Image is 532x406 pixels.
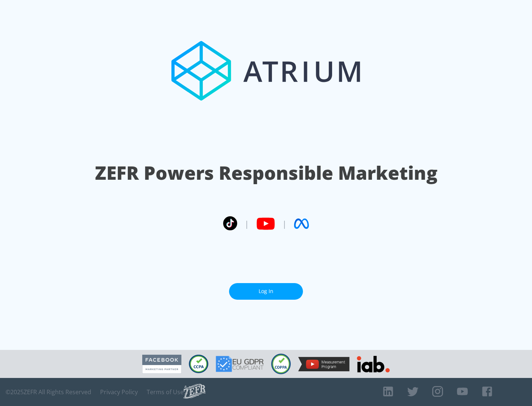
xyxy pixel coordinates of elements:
span: | [245,218,249,229]
span: © 2025 ZEFR All Rights Reserved [6,388,91,396]
span: | [282,218,287,229]
a: Privacy Policy [100,388,138,396]
h1: ZEFR Powers Responsible Marketing [95,160,437,186]
a: Terms of Use [147,388,184,396]
a: Log In [229,283,303,300]
img: GDPR Compliant [216,356,264,372]
img: IAB [357,356,390,372]
img: CCPA Compliant [189,355,208,373]
img: YouTube Measurement Program [298,357,349,371]
img: Facebook Marketing Partner [142,355,181,374]
img: COPPA Compliant [271,354,291,374]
